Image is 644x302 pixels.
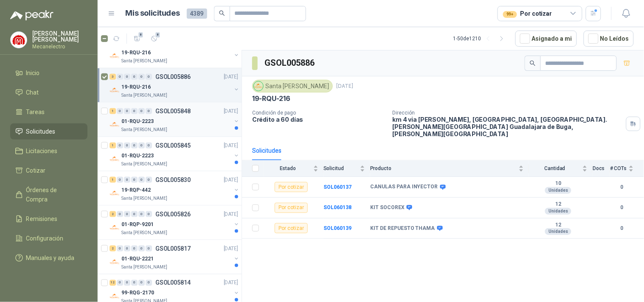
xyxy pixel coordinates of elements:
[117,177,123,183] div: 0
[138,108,145,114] div: 0
[124,211,130,217] div: 0
[131,74,138,80] div: 0
[124,246,130,252] div: 0
[131,108,138,114] div: 0
[10,182,87,207] a: Órdenes de Compra
[224,73,238,81] p: [DATE]
[10,65,87,81] a: Inicio
[110,280,116,286] div: 12
[146,177,152,183] div: 0
[10,250,87,266] a: Manuales y ayuda
[545,187,571,194] div: Unidades
[121,58,167,64] p: Santa [PERSON_NAME]
[26,185,79,204] span: Órdenes de Compra
[26,107,45,117] span: Tareas
[146,211,152,217] div: 0
[252,80,333,92] div: Santa [PERSON_NAME]
[252,110,386,116] p: Condición de pago
[10,162,87,179] a: Cotizar
[26,214,58,224] span: Remisiones
[121,229,167,236] p: Santa [PERSON_NAME]
[110,72,240,99] a: 3 0 0 0 0 0 GSOL005886[DATE] Company Logo19-RQU-216Santa [PERSON_NAME]
[393,110,623,116] p: Dirección
[515,31,577,47] button: Asignado a mi
[26,234,64,243] span: Configuración
[264,165,312,171] span: Estado
[453,32,509,45] div: 1 - 50 de 1210
[370,160,529,177] th: Producto
[593,160,610,177] th: Docs
[121,161,167,168] p: Santa [PERSON_NAME]
[155,74,191,80] p: GSOL005886
[110,246,116,252] div: 2
[26,68,40,78] span: Inicio
[121,152,154,160] p: 01-RQU-2223
[146,74,152,80] div: 0
[155,211,191,217] p: GSOL005826
[110,140,240,168] a: 1 0 0 0 0 0 GSOL005845[DATE] Company Logo01-RQU-2223Santa [PERSON_NAME]
[32,44,87,49] p: Mecanelectro
[110,175,240,202] a: 1 0 0 0 0 0 GSOL005830[DATE] Company Logo19-RQP-442Santa [PERSON_NAME]
[121,117,154,126] p: 01-RQU-2223
[224,279,238,287] p: [DATE]
[529,222,588,229] b: 12
[138,143,145,148] div: 0
[323,204,352,210] a: SOL060138
[275,223,308,233] div: Por cotizar
[254,81,263,91] img: Company Logo
[224,210,238,218] p: [DATE]
[610,183,634,191] b: 0
[219,10,225,16] span: search
[117,280,123,286] div: 0
[138,280,145,286] div: 0
[529,165,581,171] span: Cantidad
[138,177,145,183] div: 0
[10,104,87,120] a: Tareas
[370,184,438,190] b: CANULAS PARA INYECTOR
[26,88,39,97] span: Chat
[32,31,87,42] p: [PERSON_NAME] [PERSON_NAME]
[124,108,130,114] div: 0
[131,211,138,217] div: 0
[610,160,644,177] th: # COTs
[10,84,87,101] a: Chat
[121,49,151,57] p: 19-RQU-216
[26,253,75,263] span: Manuales y ayuda
[138,74,145,80] div: 0
[224,142,238,150] p: [DATE]
[252,146,281,155] div: Solicitudes
[610,165,627,171] span: # COTs
[323,165,358,171] span: Solicitud
[11,32,27,48] img: Company Logo
[610,224,634,232] b: 0
[10,143,87,159] a: Licitaciones
[126,7,180,20] h1: Mis solicitudes
[110,108,116,114] div: 1
[393,116,623,137] p: km 4 via [PERSON_NAME], [GEOGRAPHIC_DATA], [GEOGRAPHIC_DATA]. [PERSON_NAME][GEOGRAPHIC_DATA] Guad...
[155,177,191,183] p: GSOL005830
[323,160,370,177] th: Solicitud
[10,10,53,20] img: Logo peakr
[121,83,151,91] p: 19-RQU-216
[110,211,116,217] div: 2
[147,32,161,45] button: 8
[275,182,308,192] div: Por cotizar
[138,31,144,38] span: 8
[529,180,588,187] b: 10
[131,246,138,252] div: 0
[370,225,435,232] b: KIT DE REPUESTO THAMA
[117,108,123,114] div: 0
[117,211,123,217] div: 0
[26,127,56,136] span: Solicitudes
[155,280,191,286] p: GSOL005814
[124,74,130,80] div: 0
[323,184,352,190] a: SOL060137
[610,204,634,212] b: 0
[323,225,352,231] a: SOL060139
[503,9,552,18] div: Por cotizar
[110,209,240,236] a: 2 0 0 0 0 0 GSOL005826[DATE] Company Logo01-RQP-9201Santa [PERSON_NAME]
[224,176,238,184] p: [DATE]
